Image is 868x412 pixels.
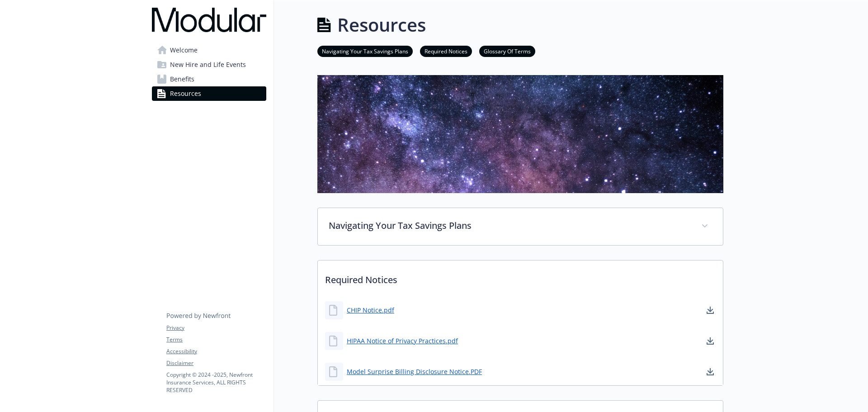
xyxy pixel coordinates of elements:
[170,86,201,101] span: Resources
[152,86,266,101] a: Resources
[479,47,535,55] a: Glossary Of Terms
[347,367,482,376] a: Model Surprise Billing Disclosure Notice.PDF
[166,371,266,394] p: Copyright © 2024 - 2025 , Newfront Insurance Services, ALL RIGHTS RESERVED
[170,57,246,72] span: New Hire and Life Events
[170,43,198,57] span: Welcome
[705,366,716,377] a: download document
[152,57,266,72] a: New Hire and Life Events
[347,336,458,346] a: HIPAA Notice of Privacy Practices.pdf
[170,72,194,86] span: Benefits
[317,47,413,55] a: Navigating Your Tax Savings Plans
[705,305,716,316] a: download document
[152,72,266,86] a: Benefits
[166,359,266,367] a: Disclaimer
[705,336,716,346] a: download document
[166,324,266,332] a: Privacy
[317,75,723,193] img: resources page banner
[318,260,723,294] p: Required Notices
[347,305,394,315] a: CHIP Notice.pdf
[166,347,266,355] a: Accessibility
[337,11,426,38] h1: Resources
[318,208,723,245] div: Navigating Your Tax Savings Plans
[166,336,266,344] a: Terms
[420,47,472,55] a: Required Notices
[152,43,266,57] a: Welcome
[329,219,690,232] p: Navigating Your Tax Savings Plans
